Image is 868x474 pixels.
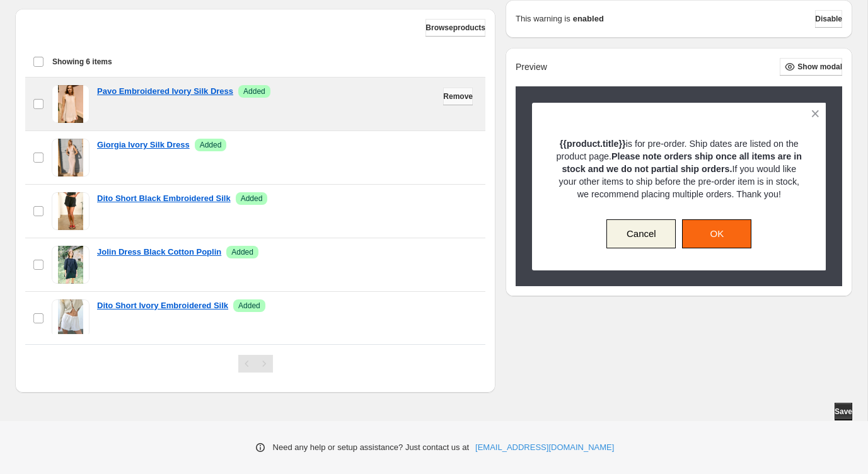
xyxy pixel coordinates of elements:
[97,192,231,205] a: Dito Short Black Embroidered Silk
[815,14,842,24] span: Disable
[52,57,112,67] span: Showing 6 items
[443,91,473,101] span: Remove
[97,299,228,312] a: Dito Short Ivory Embroidered Silk
[200,140,222,150] span: Added
[425,19,485,37] button: Browseproducts
[241,194,263,204] span: Added
[606,219,676,248] button: Cancel
[97,246,221,258] a: Jolin Dress Black Cotton Poplin
[835,407,852,417] span: Save
[425,23,485,33] span: Browse products
[815,10,842,28] button: Disable
[97,85,233,98] a: Pavo Embroidered Ivory Silk Dress
[231,247,253,257] span: Added
[238,355,273,373] nav: Pagination
[475,441,614,454] a: [EMAIL_ADDRESS][DOMAIN_NAME]
[554,137,804,200] p: is for pre-order. Ship dates are listed on the product page. If you would like your other items t...
[516,62,547,72] h2: Preview
[562,151,802,174] strong: Please note orders ship once all items are in stock and we do not partial ship orders.
[797,62,842,72] span: Show modal
[238,301,260,311] span: Added
[780,58,842,76] button: Show modal
[443,88,473,105] button: Remove
[835,403,852,420] button: Save
[97,139,190,151] a: Giorgia Ivory Silk Dress
[243,86,265,96] span: Added
[682,219,751,248] button: OK
[573,13,604,25] strong: enabled
[516,13,570,25] p: This warning is
[560,139,626,149] strong: {{product.title}}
